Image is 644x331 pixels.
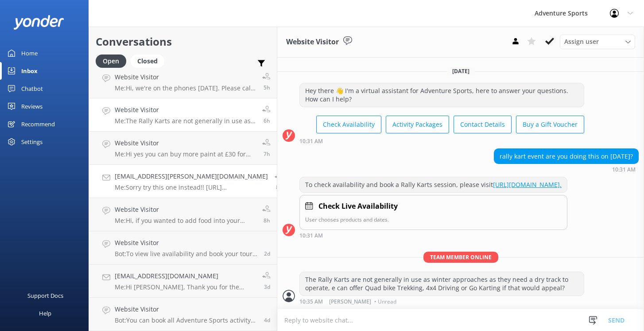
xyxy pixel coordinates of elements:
[115,84,256,92] p: Me: Hi, we're on the phones [DATE]. Please call [PHONE_NUMBER] option 2.
[264,150,270,158] span: Sep 15 2025 09:06am (UTC +01:00) Europe/London
[21,133,43,151] div: Settings
[560,35,635,49] div: Assign User
[115,117,256,125] p: Me: The Rally Karts are not generally in use as winter approaches as they need a dry track to ope...
[27,287,63,304] div: Support Docs
[131,55,164,68] div: Closed
[318,201,398,212] h4: Check Live Availability
[89,132,277,165] a: Website VisitorMe:Hi yes you can buy more paint at £30 for 1000 paint balls, our packages are ful...
[494,149,638,164] div: rally kart event are you doing this on [DATE]?
[89,231,277,265] a: Website VisitorBot:To view live availability and book your tour, please visit [URL][DOMAIN_NAME].2d
[89,198,277,231] a: Website VisitorMe:Hi, if you wanted to add food into your Paintball package, thats fine, the game...
[89,98,277,132] a: Website VisitorMe:The Rally Karts are not generally in use as winter approaches as they need a dr...
[300,83,584,107] div: Hey there 👋 I'm a virtual assistant for Adventure Sports, here to answer your questions. How can ...
[454,116,512,133] button: Contact Details
[39,304,51,322] div: Help
[612,167,636,172] strong: 10:31 AM
[299,139,323,144] strong: 10:31 AM
[316,116,381,133] button: Check Availability
[115,183,268,191] p: Me: Sorry try this one instead!! [URL][DOMAIN_NAME]
[493,180,562,189] a: [URL][DOMAIN_NAME].
[299,138,584,144] div: Sep 15 2025 10:31am (UTC +01:00) Europe/London
[329,299,371,304] span: [PERSON_NAME]
[423,252,498,263] span: Team member online
[447,67,475,75] span: [DATE]
[299,233,323,238] strong: 10:31 AM
[89,165,277,198] a: [EMAIL_ADDRESS][PERSON_NAME][DOMAIN_NAME]Me:Sorry try this one instead!! [URL][DOMAIN_NAME]8h
[115,217,256,225] p: Me: Hi, if you wanted to add food into your Paintball package, thats fine, the game finishes 30 m...
[516,116,584,133] button: Buy a Gift Voucher
[374,299,396,304] span: • Unread
[96,33,270,50] h2: Conversations
[299,232,567,238] div: Sep 15 2025 10:31am (UTC +01:00) Europe/London
[494,166,639,172] div: Sep 15 2025 10:31am (UTC +01:00) Europe/London
[115,138,256,148] h4: Website Visitor
[276,183,283,191] span: Sep 15 2025 09:05am (UTC +01:00) Europe/London
[13,15,64,30] img: yonder-white-logo.png
[115,304,257,314] h4: Website Visitor
[264,117,270,125] span: Sep 15 2025 10:35am (UTC +01:00) Europe/London
[264,217,270,224] span: Sep 15 2025 09:04am (UTC +01:00) Europe/London
[286,36,339,48] h3: Website Visitor
[21,62,38,80] div: Inbox
[115,171,268,181] h4: [EMAIL_ADDRESS][PERSON_NAME][DOMAIN_NAME]
[96,55,126,68] div: Open
[299,299,323,304] strong: 10:35 AM
[115,250,257,258] p: Bot: To view live availability and book your tour, please visit [URL][DOMAIN_NAME].
[131,56,169,66] a: Closed
[264,250,270,257] span: Sep 12 2025 07:32pm (UTC +01:00) Europe/London
[115,72,256,82] h4: Website Visitor
[89,298,277,331] a: Website VisitorBot:You can book all Adventure Sports activity packages online at: [URL][DOMAIN_NA...
[115,205,256,214] h4: Website Visitor
[386,116,449,133] button: Activity Packages
[305,215,562,224] p: User chooses products and dates.
[264,84,270,91] span: Sep 15 2025 11:19am (UTC +01:00) Europe/London
[115,316,257,324] p: Bot: You can book all Adventure Sports activity packages online at: [URL][DOMAIN_NAME]. Options i...
[115,238,257,248] h4: Website Visitor
[115,283,256,291] p: Me: Hi [PERSON_NAME], Thank you for the enquiry regarding proof of age. A photo of a passport is ...
[115,271,256,281] h4: [EMAIL_ADDRESS][DOMAIN_NAME]
[300,177,567,192] div: To check availability and book a Rally Karts session, please visit
[300,272,584,296] div: The Rally Karts are not generally in use as winter approaches as they need a dry track to operate...
[299,298,584,304] div: Sep 15 2025 10:35am (UTC +01:00) Europe/London
[115,105,256,115] h4: Website Visitor
[21,80,43,97] div: Chatbot
[264,283,270,291] span: Sep 11 2025 08:38pm (UTC +01:00) Europe/London
[115,150,256,158] p: Me: Hi yes you can buy more paint at £30 for 1000 paint balls, our packages are fully inclusive, ...
[89,265,277,298] a: [EMAIL_ADDRESS][DOMAIN_NAME]Me:Hi [PERSON_NAME], Thank you for the enquiry regarding proof of age...
[264,316,270,324] span: Sep 11 2025 08:39am (UTC +01:00) Europe/London
[21,97,43,115] div: Reviews
[96,56,131,66] a: Open
[564,37,599,47] span: Assign user
[21,115,55,133] div: Recommend
[21,44,38,62] div: Home
[89,65,277,98] a: Website VisitorMe:Hi, we're on the phones [DATE]. Please call [PHONE_NUMBER] option 2.5h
